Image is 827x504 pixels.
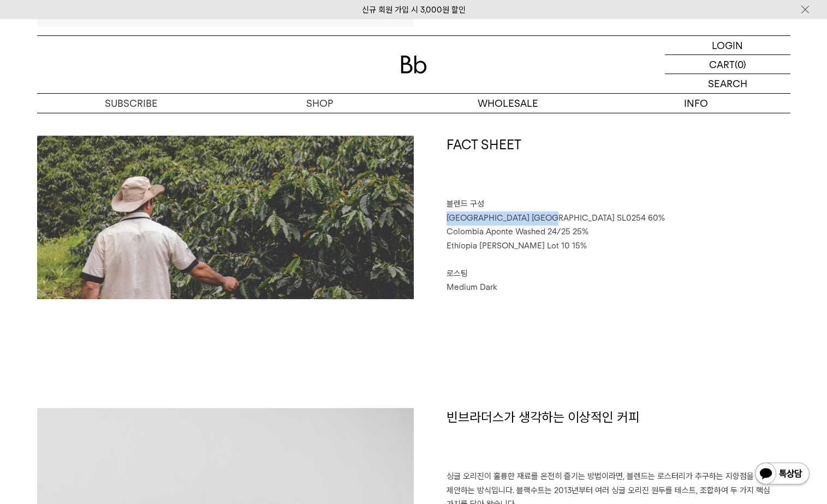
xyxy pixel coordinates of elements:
[225,94,414,113] a: SHOP
[362,5,466,15] a: 신규 회원 가입 시 3,000원 할인
[665,36,790,55] a: LOGIN
[712,36,743,54] p: LOGIN
[708,74,747,93] p: SEARCH
[602,94,790,113] p: INFO
[401,56,427,74] img: 로고
[447,199,484,209] span: 블렌드 구성
[735,55,746,74] p: (0)
[447,227,588,236] span: Colombia Aponte Washed 24/25 25%
[754,462,811,488] img: 카카오톡 채널 1:1 채팅 버튼
[37,94,225,113] a: SUBSCRIBE
[414,94,602,113] p: WHOLESALE
[447,408,790,470] h1: 빈브라더스가 생각하는 이상적인 커피
[447,282,497,292] span: Medium Dark
[447,269,468,278] span: 로스팅
[447,254,453,264] span: ⠀
[447,213,665,223] span: [GEOGRAPHIC_DATA] [GEOGRAPHIC_DATA] SL0254 60%
[447,136,790,198] h1: FACT SHEET
[37,136,414,299] img: 블랙수트
[447,241,587,251] span: Ethiopia [PERSON_NAME] Lot 10 15%
[709,55,735,74] p: CART
[665,55,790,74] a: CART (0)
